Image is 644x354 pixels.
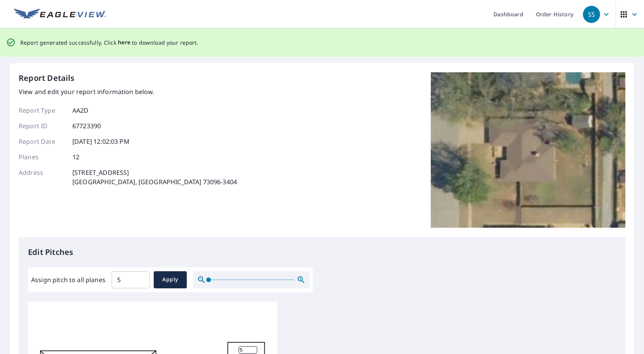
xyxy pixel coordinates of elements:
[431,72,625,228] img: Top image
[28,246,616,258] p: Edit Pitches
[19,72,75,84] p: Report Details
[160,275,181,284] span: Apply
[31,275,105,284] label: Assign pitch to all planes
[19,121,65,131] p: Report ID
[19,137,65,146] p: Report Date
[72,121,101,131] p: 67723390
[583,6,600,23] div: SS
[19,152,65,162] p: Planes
[72,137,130,146] p: [DATE] 12:02:03 PM
[72,152,79,162] p: 12
[14,9,106,20] img: EV Logo
[118,38,131,47] button: here
[72,106,89,115] p: AA2D
[72,168,237,187] p: [STREET_ADDRESS] [GEOGRAPHIC_DATA], [GEOGRAPHIC_DATA] 73096-3404
[19,168,65,187] p: Address
[112,269,150,291] input: 00.0
[154,271,187,288] button: Apply
[19,106,65,115] p: Report Type
[20,38,198,47] p: Report generated successfully. Click to download your report.
[19,87,237,96] p: View and edit your report information below.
